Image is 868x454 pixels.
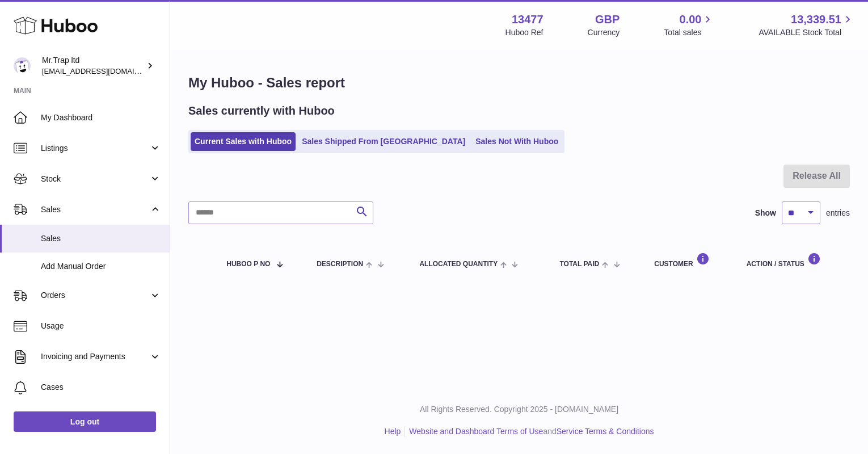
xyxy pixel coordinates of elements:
[588,27,620,38] div: Currency
[226,260,270,268] span: Huboo P no
[41,143,149,154] span: Listings
[42,55,144,77] div: Mr.Trap ltd
[41,351,149,362] span: Invoicing and Payments
[41,261,161,272] span: Add Manual Order
[41,112,161,123] span: My Dashboard
[179,404,859,415] p: All Rights Reserved. Copyright 2025 - [DOMAIN_NAME]
[791,12,841,27] span: 13,339.51
[385,427,401,436] a: Help
[505,27,543,38] div: Huboo Ref
[191,132,296,151] a: Current Sales with Huboo
[654,253,723,268] div: Customer
[14,57,31,74] img: office@grabacz.eu
[188,74,850,92] h1: My Huboo - Sales report
[41,204,149,215] span: Sales
[759,12,854,38] a: 13,339.51 AVAILABLE Stock Total
[409,427,543,436] a: Website and Dashboard Terms of Use
[826,208,850,218] span: entries
[755,208,776,218] label: Show
[747,253,838,268] div: Action / Status
[41,290,149,301] span: Orders
[664,12,714,38] a: 0.00 Total sales
[41,382,161,393] span: Cases
[405,426,654,437] li: and
[317,260,363,268] span: Description
[595,12,620,27] strong: GBP
[298,132,469,151] a: Sales Shipped From [GEOGRAPHIC_DATA]
[664,27,714,38] span: Total sales
[41,174,149,184] span: Stock
[419,260,498,268] span: ALLOCATED Quantity
[14,411,156,432] a: Log out
[188,103,335,119] h2: Sales currently with Huboo
[41,321,161,331] span: Usage
[559,260,599,268] span: Total paid
[557,427,654,436] a: Service Terms & Conditions
[680,12,702,27] span: 0.00
[759,27,854,38] span: AVAILABLE Stock Total
[512,12,543,27] strong: 13477
[42,66,167,75] span: [EMAIL_ADDRESS][DOMAIN_NAME]
[471,132,562,151] a: Sales Not With Huboo
[41,233,161,244] span: Sales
